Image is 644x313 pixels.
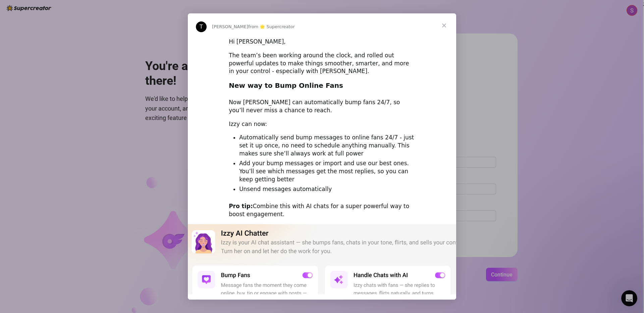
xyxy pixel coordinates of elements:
li: Automatically send bump messages to online fans 24/7 - just set it up once, no need to schedule a... [239,134,415,158]
div: Profile image for Tanya [196,21,207,32]
div: Izzy can now: [229,120,415,128]
span: Close [432,13,456,38]
span: from 🌟 Supercreator [248,24,295,29]
b: Pro tip: [229,203,253,209]
li: Add your bump messages or import and use our best ones. You’ll see which messages get the most re... [239,160,415,184]
div: Combine this with AI chats for a super powerful way to boost engagement. [229,202,415,218]
div: Now [PERSON_NAME] can automatically bump fans 24/7, so you’ll never miss a chance to reach. [229,99,415,115]
span: [PERSON_NAME] [212,24,248,29]
li: Unsend messages automatically [239,185,415,193]
h2: New way to Bump Online Fans [229,81,415,93]
div: The team’s been working around the clock, and rolled out powerful updates to make things smoother... [229,52,415,75]
div: Hi [PERSON_NAME], [229,38,415,46]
